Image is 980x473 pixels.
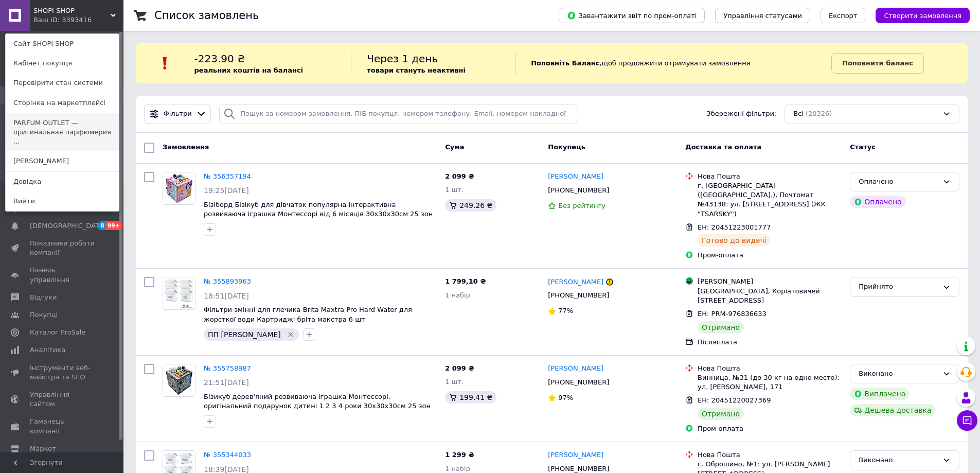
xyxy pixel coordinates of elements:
span: Без рейтингу [558,202,605,209]
button: Управління статусами [715,8,810,23]
span: Інструменти веб-майстра та SEO [30,363,95,382]
div: Готово до видачі [698,234,771,247]
span: Аналітика [30,345,65,355]
span: ЕН: PRM-976836633 [698,310,767,318]
div: Нова Пошта [698,172,842,181]
span: 97% [558,394,573,401]
a: Довідка [6,172,119,191]
span: Гаманець компанії [30,417,95,435]
div: Виплачено [850,388,910,400]
div: Нова Пошта [698,364,842,373]
span: ЕН: 20451220027369 [698,396,771,404]
img: Фото товару [163,364,195,396]
a: № 355893963 [204,277,251,285]
span: 19:25[DATE] [204,186,249,195]
span: Покупець [548,143,585,151]
a: Бізикуб дерев'яний розвиваюча іграшка Монтессорі, оригінальний подарунок дитині 1 2 3 4 роки 30x3... [204,393,431,410]
div: [PERSON_NAME] [698,277,842,286]
a: Фільтри змінні для глечика Brita Maxtra Pro Hard Water для жорсткої води Картриджі бріта макстра ... [204,306,412,323]
div: Дешева доставка [850,404,935,416]
span: 99+ [106,221,123,230]
div: Пром-оплата [698,251,842,260]
span: Замовлення [163,143,209,151]
span: 1 набір [445,465,470,472]
span: 1 299 ₴ [445,451,474,459]
button: Чат з покупцем [957,410,977,431]
div: 199.41 ₴ [445,391,496,404]
span: Відгуки [30,293,57,302]
div: [PHONE_NUMBER] [546,289,611,302]
div: Оплачено [859,177,938,187]
span: 2 099 ₴ [445,172,474,180]
a: Сторінка на маркетплейсі [6,93,119,113]
a: № 356357194 [204,172,251,180]
a: Фото товару [163,364,195,397]
span: Управління сайтом [30,390,95,409]
a: Створити замовлення [865,11,970,19]
span: Cума [445,143,464,151]
a: [PERSON_NAME] [6,151,119,171]
span: 21:51[DATE] [204,378,249,387]
div: Пром-оплата [698,424,842,433]
a: [PERSON_NAME] [548,172,603,182]
span: 1 шт. [445,378,464,386]
a: PARFUM OUTLET — оригинальная парфюмерия ... [6,113,119,152]
a: Сайт SHOPI SHOP [6,34,119,54]
h1: Список замовлень [154,9,259,22]
span: Збережені фільтри: [706,109,776,119]
a: Кабінет покупця [6,54,119,73]
button: Створити замовлення [876,8,970,23]
a: [PERSON_NAME] [548,364,603,374]
span: Управління статусами [723,12,802,20]
a: Бізіборд Бізікуб для дівчаток популярна інтерактивна розвиваюча іграшка Монтессорі від 6 місяців ... [204,201,433,227]
a: Вийти [6,191,119,211]
a: Поповнити баланс [831,53,924,74]
div: , щоб продовжити отримувати замовлення [515,51,831,75]
span: Каталог ProSale [30,328,85,337]
div: 249.26 ₴ [445,199,496,212]
span: -223.90 ₴ [194,52,245,65]
span: Покупці [30,310,58,320]
a: № 355758987 [204,364,251,372]
div: Виконано [859,455,938,466]
a: [PERSON_NAME] [548,450,603,460]
span: Статус [850,143,876,151]
button: Експорт [821,8,866,23]
span: Доставка та оплата [685,143,761,151]
div: Винница, №31 (до 30 кг на одно место): ул. [PERSON_NAME], 171 [698,373,842,392]
b: Поповніть Баланс [531,59,599,67]
span: Всі [793,109,804,119]
span: Фільтри [164,109,192,119]
div: [PHONE_NUMBER] [546,376,611,389]
img: Фото товару [163,172,195,204]
div: Прийнято [859,282,938,292]
span: 1 шт. [445,186,464,194]
span: (20326) [806,110,832,117]
span: ПП [PERSON_NAME] [208,330,281,339]
span: 18:51[DATE] [204,292,249,300]
span: Створити замовлення [884,12,961,20]
div: г. [GEOGRAPHIC_DATA] ([GEOGRAPHIC_DATA].), Почтомат №43138: ул. [STREET_ADDRESS] (ЖК "TSARSKY") [698,181,842,219]
div: Ваш ID: 3393416 [33,15,77,25]
span: ЕН: 20451223001777 [698,223,771,231]
a: Перевірити стан системи [6,73,119,93]
span: Маркет [30,444,56,453]
b: товари стануть неактивні [367,66,466,74]
span: Панель управління [30,266,95,284]
span: [DEMOGRAPHIC_DATA] [30,221,106,231]
img: :exclamation: [157,56,173,71]
span: 2 099 ₴ [445,364,474,372]
div: Виконано [859,369,938,379]
svg: Видалити мітку [287,330,295,339]
div: Отримано [698,321,744,334]
a: Фото товару [163,277,195,310]
input: Пошук за номером замовлення, ПІБ покупця, номером телефону, Email, номером накладної [219,104,577,124]
button: Завантажити звіт по пром-оплаті [559,8,705,23]
img: Фото товару [163,277,195,309]
b: Поповнити баланс [842,59,913,67]
a: [PERSON_NAME] [548,277,603,287]
span: 8 [98,221,106,230]
div: Отримано [698,408,744,420]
